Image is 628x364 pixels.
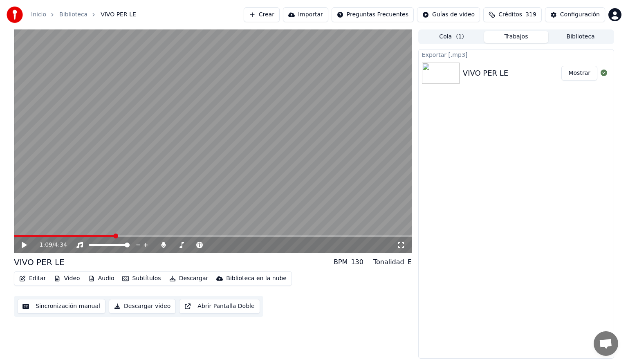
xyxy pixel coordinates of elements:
[548,31,613,43] button: Biblioteca
[484,31,549,43] button: Trabajos
[17,299,105,314] button: Sincronización manual
[525,11,536,19] span: 319
[561,66,597,81] button: Mostrar
[456,33,464,41] span: ( 1 )
[7,7,23,23] img: youka
[14,256,65,268] div: VIVO PER LE
[51,273,83,284] button: Video
[40,241,59,249] div: /
[419,49,614,59] div: Exportar [.mp3]
[373,257,404,267] div: Tonalidad
[85,273,118,284] button: Audio
[417,7,480,22] button: Guías de video
[244,7,280,22] button: Crear
[54,241,67,249] span: 4:34
[179,299,260,314] button: Abrir Pantalla Doble
[31,11,46,19] a: Inicio
[334,257,348,267] div: BPM
[351,257,363,267] div: 130
[101,11,136,19] span: VIVO PER LE
[594,331,618,356] div: Chat abierto
[283,7,328,22] button: Importar
[332,7,414,22] button: Preguntas Frecuentes
[498,11,522,19] span: Créditos
[109,299,176,314] button: Descargar video
[16,273,49,284] button: Editar
[408,257,412,267] div: E
[545,7,605,22] button: Configuración
[226,274,287,283] div: Biblioteca en la nube
[40,241,52,249] span: 1:09
[59,11,87,19] a: Biblioteca
[419,31,484,43] button: Cola
[560,11,600,19] div: Configuración
[166,273,212,284] button: Descargar
[463,67,508,79] div: VIVO PER LE
[483,7,542,22] button: Créditos319
[31,11,136,19] nav: breadcrumb
[119,273,164,284] button: Subtítulos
